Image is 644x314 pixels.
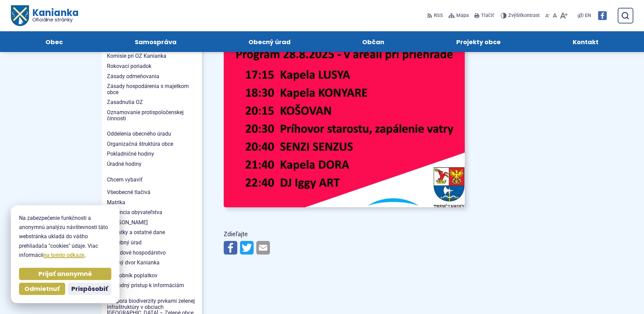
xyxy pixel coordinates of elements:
[107,238,197,248] span: Stavebný úrad
[32,17,78,22] span: Oficiálne stránky
[102,280,202,291] a: Slobodný prístup k informáciám
[102,258,202,268] a: Zberný dvor Kanianka
[102,81,202,97] a: Zásady hospodárenia s majetkom obce
[38,270,92,278] span: Prijať anonymné
[598,11,607,20] img: Prejsť na Facebook stránku
[135,31,177,52] span: Samospráva
[102,271,202,281] a: Sadzobník poplatkov
[249,31,291,52] span: Obecný úrad
[102,61,202,71] a: Rokovací poriadok
[362,31,384,52] span: Občan
[585,12,591,20] span: EN
[333,31,414,52] a: Občan
[107,61,197,71] span: Rokovací poriadok
[434,12,443,20] span: RSS
[107,97,197,107] span: Zasadnutia OZ
[102,187,202,197] a: Všeobecné tlačivá
[107,197,197,208] span: Matrika
[107,51,197,61] span: Komisie pri OZ Kanianka
[68,283,111,295] button: Prispôsobiť
[102,227,202,238] a: Poplatky a ostatné dane
[558,8,569,23] button: Zväčšiť veľkosť písma
[102,207,202,217] a: Evidencia obyvateľstva
[551,8,558,23] button: Nastaviť pôvodnú veľkosť písma
[102,107,202,123] a: Oznamovanie protispoločenskej činnosti
[102,238,202,248] a: Stavebný úrad
[224,229,465,240] p: Zdieľajte
[427,8,444,23] a: RSS
[102,159,202,169] a: Úradné hodiny
[102,175,202,185] a: Chcem vybaviť
[102,71,202,82] a: Zásady odmeňovania
[107,248,197,258] span: Odpadové hospodárstvo
[29,8,78,22] span: Kanianka
[24,285,60,293] span: Odmietnuť
[106,31,206,52] a: Samospráva
[107,175,197,185] span: Chcem vybaviť
[544,8,551,23] button: Zmenšiť veľkosť písma
[107,217,197,228] span: [PERSON_NAME]
[573,31,599,52] span: Kontakt
[45,31,63,52] span: Obec
[11,5,29,26] img: Prejsť na domovskú stránku
[102,197,202,208] a: Matrika
[102,248,202,258] a: Odpadové hospodárstvo
[107,71,197,82] span: Zásady odmeňovania
[102,51,202,61] a: Komisie pri OZ Kanianka
[71,285,108,293] span: Prispôsobiť
[19,213,111,260] p: Na zabezpečenie funkčnosti a anonymnú analýzu návštevnosti táto webstránka ukladá do vášho prehli...
[19,283,65,295] button: Odmietnuť
[107,280,197,291] span: Slobodný prístup k informáciám
[544,31,628,52] a: Kontakt
[16,31,92,52] a: Obec
[107,129,197,139] span: Oddelenia obecného úradu
[473,8,495,23] button: Tlačiť
[501,8,541,23] button: Zvýšiťkontrast
[11,5,78,26] a: Logo Kanianka, prejsť na domovskú stránku.
[456,31,501,52] span: Projekty obce
[107,159,197,169] span: Úradné hodiny
[481,13,494,19] span: Tlačiť
[107,139,197,149] span: Organizačná štruktúra obce
[102,97,202,107] a: Zasadnutia OZ
[107,258,197,268] span: Zberný dvor Kanianka
[427,31,530,52] a: Projekty obce
[107,149,197,159] span: Pokladničné hodiny
[240,241,254,255] img: Zdieľať na Twitteri
[256,241,270,255] img: Zdieľať e-mailom
[107,81,197,97] span: Zásady hospodárenia s majetkom obce
[102,129,202,139] a: Oddelenia obecného úradu
[447,8,470,23] a: Mapa
[508,13,540,19] span: kontrast
[102,139,202,149] a: Organizačná štruktúra obce
[456,12,469,20] span: Mapa
[102,149,202,159] a: Pokladničné hodiny
[107,207,197,217] span: Evidencia obyvateľstva
[19,268,111,280] button: Prijať anonymné
[102,217,202,228] a: [PERSON_NAME]
[508,13,521,18] span: Zvýšiť
[107,227,197,238] span: Poplatky a ostatné dane
[107,271,197,281] span: Sadzobník poplatkov
[224,241,237,255] img: Zdieľať na Facebooku
[107,187,197,197] span: Všeobecné tlačivá
[584,12,592,20] a: EN
[219,31,320,52] a: Obecný úrad
[43,252,85,258] a: na tomto odkaze
[107,107,197,123] span: Oznamovanie protispoločenskej činnosti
